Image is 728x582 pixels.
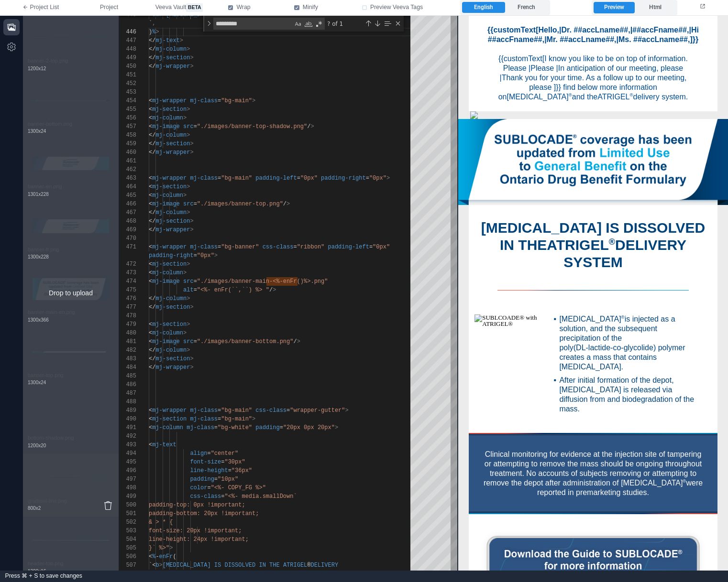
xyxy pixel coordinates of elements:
span: > [190,304,193,311]
span: 1200 x 20 [28,442,46,449]
div: 497 [119,475,136,484]
span: 1300 x 24 [28,379,46,386]
span: > [187,261,190,268]
span: mj-column [155,209,187,216]
span: </ [149,218,155,225]
span: </ [149,54,155,61]
img: banner-top-shadow.png [12,96,258,103]
div: 501 [119,509,136,518]
span: mj-column [152,115,183,121]
div: 477 [119,303,136,312]
img: Download the Guide to SUBLOCADE® for more information [11,510,260,576]
span: padding [255,424,279,431]
span: > [187,209,190,216]
span: > [190,218,193,225]
span: = [207,450,210,457]
span: </ [149,46,155,53]
span: = [218,97,221,104]
div: 456 [119,114,136,122]
span: > [335,424,338,431]
div: Match Case (⌥⌘C) [293,19,303,29]
span: "10px" [218,476,238,483]
div: 470 [119,234,136,243]
span: </ [149,149,155,156]
span: "30px" [224,459,245,465]
div: 461 [119,157,136,165]
span: </ [149,364,155,371]
span: ® [163,298,166,303]
span: "bg-main" [221,416,252,422]
span: banner-fr.png [28,246,114,254]
span: > [183,330,187,336]
span: Preview Veeva Tags [370,3,423,12]
span: "center" [211,450,239,457]
span: = [218,244,221,250]
span: "36px" [232,467,252,474]
div: 499 [119,492,136,501]
span: = [207,485,210,491]
span: mj-column [155,132,187,139]
span: > [180,37,183,44]
span: > [190,356,193,362]
span: ® [224,462,228,467]
span: > [187,347,190,354]
span: < [149,183,152,190]
div: 481 [119,337,136,346]
div: 495 [119,458,136,466]
span: "bg-main" [221,175,252,182]
div: 454 [119,97,136,105]
span: mj-section [155,304,190,311]
span: > [190,54,193,61]
span: > [187,132,190,139]
span: % [152,29,155,35]
span: > [297,338,300,345]
span: > [214,252,218,259]
span: css-class [263,244,294,250]
span: "ribbon" [297,244,325,250]
label: Preview [594,2,634,13]
textarea: Find [214,18,293,29]
span: 1200 x 12 [28,65,46,72]
div: 503 [119,527,136,535]
span: </ [149,226,155,233]
div: 492 [119,432,136,441]
div: 458 [119,131,136,140]
img: SUBLCOADE® with ATRIGEL® [16,299,95,311]
span: 1301 x 228 [28,191,49,198]
span: < [149,97,152,104]
span: < [149,278,152,285]
span: "bg-main" [221,97,252,104]
span: ` [149,20,152,27]
span: color [190,485,207,491]
div: Next Match (Enter) [374,20,381,27]
span: = [194,278,197,285]
b: [MEDICAL_DATA] IS DISSOLVED IN THE DELIVERY SYSTEM [23,204,247,254]
span: = [287,407,290,414]
div: 489 [119,406,136,415]
span: = [194,201,197,207]
span: mj-image [152,123,180,130]
span: css-class [255,407,287,414]
div: 485 [119,372,136,380]
div: 453 [119,88,136,97]
span: = [293,244,297,250]
span: < [149,244,152,250]
span: src [183,278,194,285]
span: = [280,424,283,431]
div: 496 [119,466,136,475]
span: mj-section [155,218,190,225]
span: "0px" [197,252,214,259]
span: line-height [190,467,228,474]
span: > [187,183,190,190]
div: 480 [119,329,136,337]
span: mj-column [152,192,183,199]
label: English [462,2,505,13]
td: [MEDICAL_DATA] is injected as a solution, and the subsequent precipitation of the poly(DL‑lactide... [101,299,239,356]
span: < [149,424,152,431]
span: = [228,467,232,474]
span: </ [149,209,155,216]
div: 471 [119,243,136,251]
div: 483 [119,355,136,363]
div: Use Regular Expression (⌥⌘R) [314,19,324,29]
span: > [190,226,193,233]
